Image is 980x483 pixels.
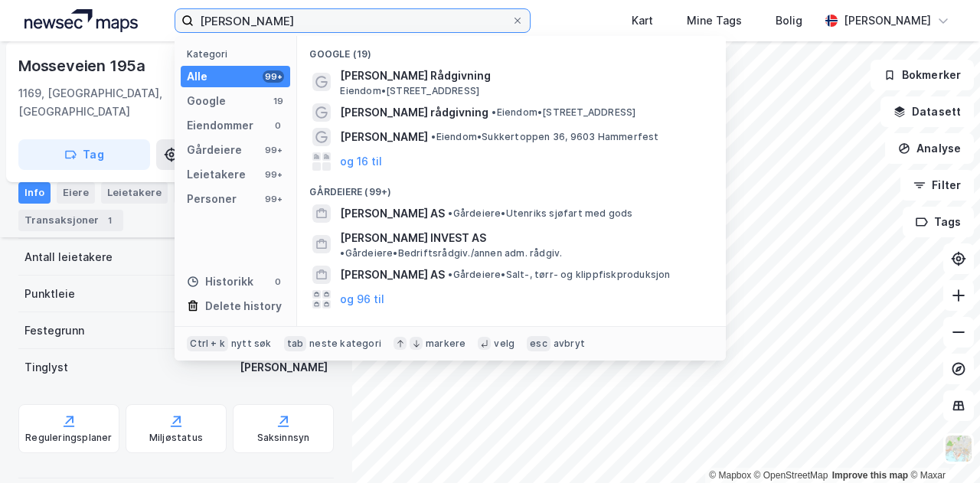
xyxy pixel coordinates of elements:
div: Kategori [187,48,290,60]
button: Filter [900,170,974,201]
div: Bolig [776,11,802,30]
div: Eiendommer [187,116,253,135]
div: velg [494,338,514,350]
div: Mosseveien 195a [18,54,149,78]
button: Analyse [885,133,974,164]
div: markere [426,338,465,350]
iframe: Chat Widget [903,410,980,483]
button: Tag [18,139,150,170]
span: Gårdeiere • Bedriftsrådgiv./annen adm. rådgiv. [340,247,562,259]
div: 99+ [263,144,284,156]
div: Leietakere [101,182,168,204]
div: Gårdeiere (99+) [297,174,726,201]
div: esc [527,336,550,351]
div: Historikk [187,273,253,291]
div: Antall leietakere [24,248,113,266]
div: [PERSON_NAME] [240,358,328,377]
div: nytt søk [231,338,272,350]
div: 1169, [GEOGRAPHIC_DATA], [GEOGRAPHIC_DATA] [18,84,215,121]
span: Eiendom • Sukkertoppen 36, 9603 Hammerfest [431,131,658,143]
div: 99+ [263,168,284,181]
span: • [448,269,452,280]
div: 99+ [263,70,284,83]
div: Leietakere (99+) [297,312,726,339]
input: Søk på adresse, matrikkel, gårdeiere, leietakere eller personer [194,9,511,32]
div: Transaksjoner [18,210,123,231]
div: 99+ [263,193,284,205]
button: Datasett [880,96,974,127]
div: Mine Tags [687,11,742,30]
div: Reguleringsplaner [25,432,112,444]
span: Gårdeiere • Utenriks sjøfart med gods [448,207,632,220]
div: 1 [102,213,117,228]
div: 0 [272,119,284,132]
a: Mapbox [709,470,751,481]
div: tab [284,336,307,351]
span: [PERSON_NAME] INVEST AS [340,229,486,247]
div: Personer [187,190,237,208]
span: [PERSON_NAME] AS [340,204,445,223]
div: 19 [272,95,284,107]
span: • [448,207,452,219]
span: [PERSON_NAME] [340,128,428,146]
div: 0 [272,276,284,288]
div: Miljøstatus [149,432,203,444]
span: • [492,106,496,118]
img: logo.a4113a55bc3d86da70a041830d287a7e.svg [24,9,138,32]
div: Kart [632,11,653,30]
a: Improve this map [832,470,908,481]
button: og 96 til [340,290,384,308]
div: Delete history [205,297,282,315]
div: Punktleie [24,285,75,303]
div: Festegrunn [24,321,84,340]
span: • [431,131,436,142]
div: Leietakere [187,165,246,184]
span: [PERSON_NAME] Rådgivning [340,67,707,85]
a: OpenStreetMap [754,470,828,481]
div: Alle [187,67,207,86]
span: Eiendom • [STREET_ADDRESS] [492,106,635,119]
button: og 16 til [340,152,382,171]
button: Tags [903,207,974,237]
div: Datasett [174,182,231,204]
div: avbryt [554,338,585,350]
span: [PERSON_NAME] AS [340,266,445,284]
div: Google [187,92,226,110]
div: Eiere [57,182,95,204]
button: Bokmerker [871,60,974,90]
span: Eiendom • [STREET_ADDRESS] [340,85,479,97]
div: Info [18,182,51,204]
span: • [340,247,345,259]
div: Google (19) [297,36,726,64]
div: Ctrl + k [187,336,228,351]
div: neste kategori [309,338,381,350]
span: [PERSON_NAME] rådgivning [340,103,488,122]
div: Gårdeiere [187,141,242,159]
div: [PERSON_NAME] [844,11,931,30]
span: Gårdeiere • Salt-, tørr- og klippfiskproduksjon [448,269,670,281]
div: Saksinnsyn [257,432,310,444]
div: Tinglyst [24,358,68,377]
